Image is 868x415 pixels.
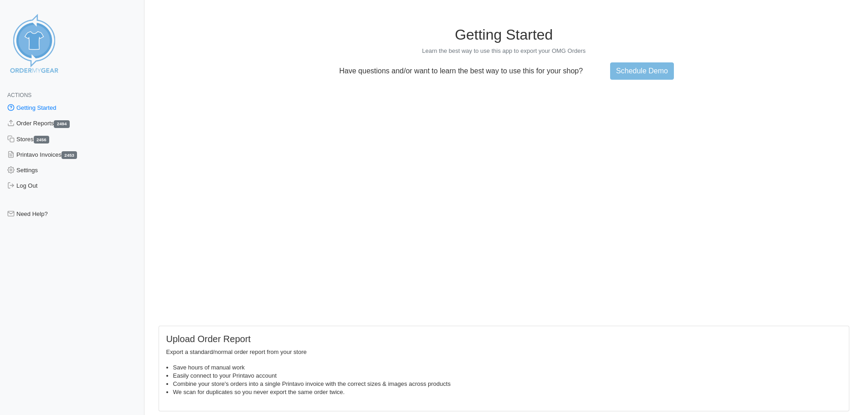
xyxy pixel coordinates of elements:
[173,380,842,388] li: Combine your store's orders into a single Printavo invoice with the correct sizes & images across...
[159,26,850,43] h1: Getting Started
[7,92,31,98] span: Actions
[62,151,77,159] span: 2453
[166,333,842,344] h5: Upload Order Report
[610,62,674,80] a: Schedule Demo
[34,136,49,143] span: 2456
[173,372,842,380] li: Easily connect to your Printavo account
[173,388,842,396] li: We scan for duplicates so you never export the same order twice.
[159,47,850,55] p: Learn the best way to use this app to export your OMG Orders
[173,364,842,372] li: Save hours of manual work
[334,67,589,75] p: Have questions and/or want to learn the best way to use this for your shop?
[166,348,842,356] p: Export a standard/normal order report from your store
[54,120,69,128] span: 2494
